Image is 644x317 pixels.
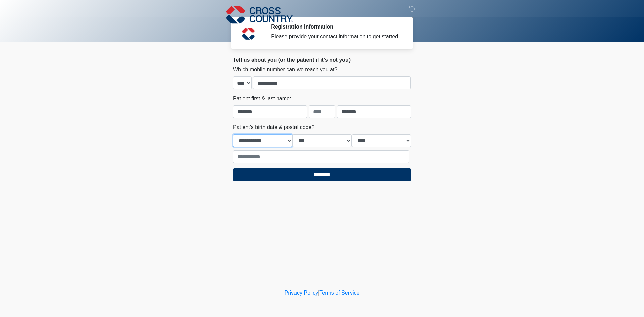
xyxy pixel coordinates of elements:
label: Patient first & last name: [233,95,291,103]
a: Privacy Policy [285,290,318,296]
label: Which mobile number can we reach you at? [233,66,337,74]
img: Cross Country Logo [226,5,293,24]
label: Patient's birth date & postal code? [233,123,314,131]
div: Please provide your contact information to get started. [271,33,401,41]
h2: Tell us about you (or the patient if it's not you) [233,57,411,63]
img: Agent Avatar [238,23,258,44]
a: Terms of Service [319,290,359,296]
a: | [318,290,319,296]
